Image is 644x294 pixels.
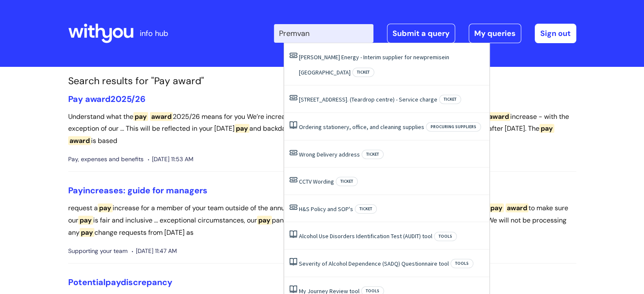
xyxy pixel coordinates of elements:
a: My queries [469,24,521,43]
span: Tools [451,259,473,268]
span: pay [105,277,121,288]
p: Understand what the 2025/26 means for you We’re increasing our by 1.5% for ... Living Wage for 20... [68,111,576,147]
span: [DATE] 11:53 AM [148,154,193,165]
a: CCTV Wording [299,178,334,185]
span: Supporting your team [68,246,127,256]
span: Procuring suppliers [426,122,481,132]
span: pay [539,124,554,133]
div: | - [274,24,576,43]
a: Potentialpaydiscrepancy [68,277,172,288]
span: pay [489,203,504,212]
span: Ticket [362,150,384,159]
a: [STREET_ADDRESS]. (Teardrop centre) - Service charge [299,96,437,103]
a: H&S Policy and SOP's [299,205,353,213]
span: Ticket [439,95,461,104]
a: Alcohol Use Disorders Identification Test (AUDIT) tool [299,232,432,240]
span: Tools [434,232,457,241]
a: Submit a query [387,24,455,43]
span: Pay [68,185,83,196]
p: info hub [140,27,168,40]
span: Ticket [336,177,358,186]
p: request a increase for a member of your team outside of the annual review process ... WithYou rev... [68,202,576,239]
h1: Search results for "Pay award" [68,75,576,87]
span: pay [98,203,113,212]
span: award [68,136,91,145]
a: Wrong Delivery address [299,151,360,158]
a: [PERSON_NAME] Energy - Interim supplier for newpremisein [GEOGRAPHIC_DATA] [299,53,449,76]
a: Ordering stationery, office, and cleaning supplies [299,123,424,131]
span: pay [235,124,249,133]
span: pay [78,216,93,225]
span: Ticket [355,204,377,214]
span: Ticket [352,68,374,77]
input: Search [274,24,373,43]
span: award [85,93,111,104]
span: Pay, expenses and benefits [68,154,144,165]
a: Severity of Alcohol Dependence (SADQ) Questionnaire tool [299,260,449,267]
span: award [487,112,510,121]
span: premise [424,53,445,61]
span: pay [257,216,272,225]
span: pay [133,112,148,121]
span: Pay [68,93,83,104]
a: Sign out [535,24,576,43]
a: Pay award2025/26 [68,93,146,104]
a: Payincreases: guide for managers [68,185,207,196]
span: [DATE] 11:47 AM [132,246,177,256]
span: award [150,112,173,121]
span: pay [80,228,94,237]
span: award [506,203,528,212]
